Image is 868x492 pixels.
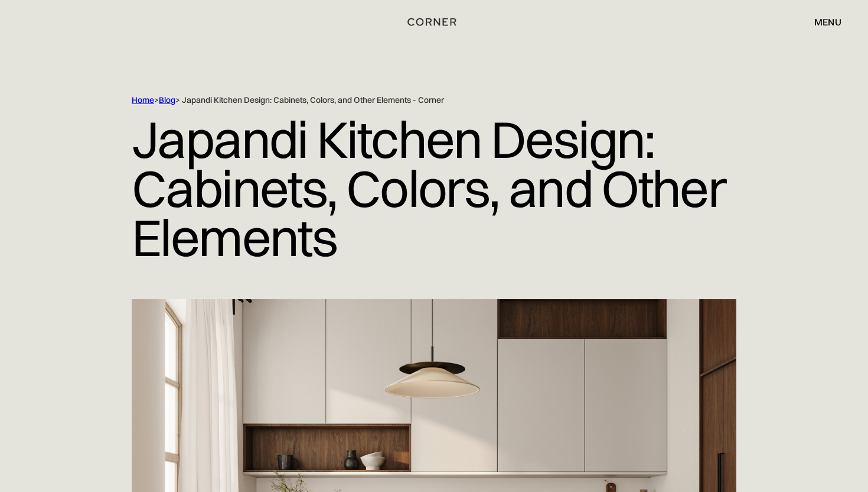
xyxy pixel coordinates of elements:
[814,17,841,27] div: menu
[132,95,687,106] div: > > Japandi Kitchen Design: Cabinets, Colors, and Other Elements - Corner
[132,95,154,105] a: Home
[397,14,471,30] a: home
[802,12,841,32] div: menu
[159,95,175,105] a: Blog
[132,106,736,271] h1: Japandi Kitchen Design: Cabinets, Colors, and Other Elements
